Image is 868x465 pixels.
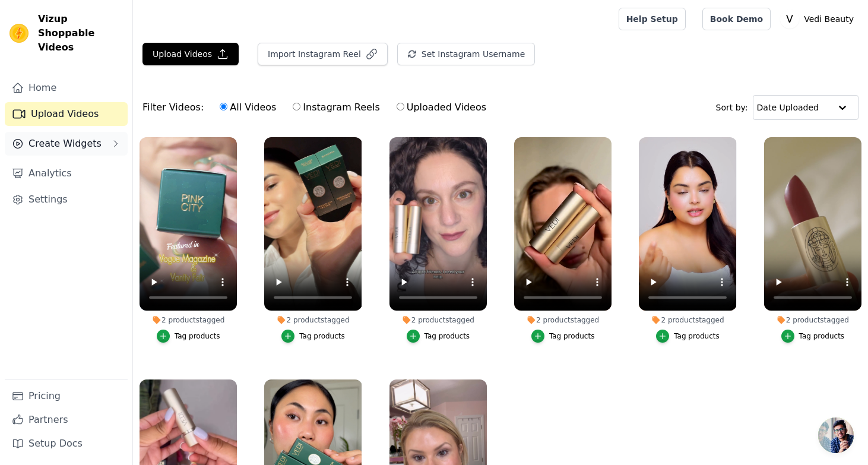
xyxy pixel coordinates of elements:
button: Create Widgets [5,132,128,156]
div: Filter Videos: [142,94,493,121]
a: Home [5,76,128,100]
button: Tag products [531,330,595,343]
button: Tag products [281,330,345,343]
div: Tag products [425,331,470,341]
div: Tag products [799,331,845,341]
button: Tag products [407,330,470,343]
a: Setup Docs [5,432,128,455]
button: Set Instagram Username [397,43,535,65]
a: Upload Videos [5,102,128,126]
a: Help Setup [619,8,686,30]
button: Tag products [781,330,845,343]
button: Tag products [656,330,720,343]
div: Tag products [674,331,720,341]
button: Tag products [157,330,220,343]
input: Instagram Reels [293,103,300,110]
input: All Videos [220,103,227,110]
img: Vizup [9,24,28,43]
div: 2 products tagged [140,315,237,325]
span: Vizup Shoppable Videos [38,12,123,55]
a: Analytics [5,162,128,185]
label: Instagram Reels [292,100,380,115]
text: V [786,13,793,25]
div: 2 products tagged [264,315,362,325]
label: All Videos [219,100,277,115]
a: Settings [5,188,128,211]
button: V Vedi Beauty [780,8,859,30]
a: Book Demo [702,8,771,30]
a: Pricing [5,384,128,408]
a: Open chat [818,417,854,453]
div: Tag products [175,331,220,341]
div: Sort by: [716,95,859,120]
div: 2 products tagged [639,315,736,325]
p: Vedi Beauty [799,8,859,30]
button: Upload Videos [142,43,239,65]
label: Uploaded Videos [396,100,487,115]
span: Create Widgets [28,137,102,151]
button: Import Instagram Reel [258,43,388,65]
div: 2 products tagged [389,315,487,325]
input: Uploaded Videos [397,103,404,110]
div: Tag products [549,331,595,341]
div: 2 products tagged [514,315,612,325]
div: Tag products [299,331,345,341]
div: 2 products tagged [764,315,861,325]
a: Partners [5,408,128,432]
